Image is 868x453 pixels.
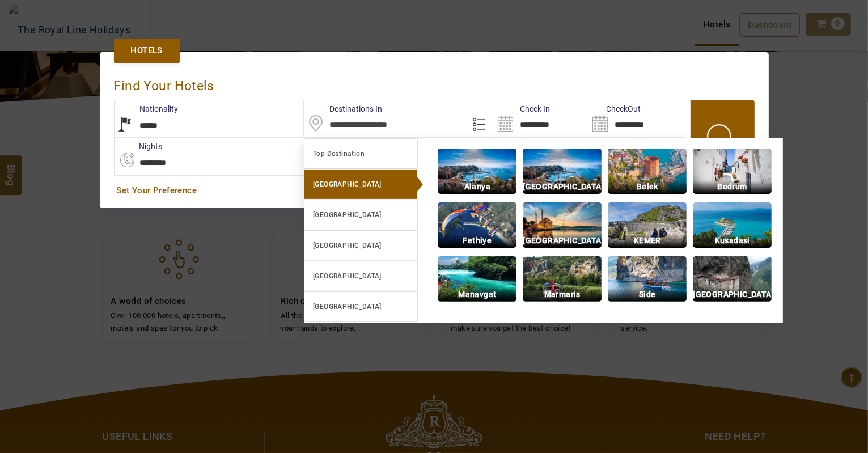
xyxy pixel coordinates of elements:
[304,261,418,291] a: [GEOGRAPHIC_DATA]
[313,150,365,158] b: Top Destination
[523,288,602,301] p: Marmaris
[523,202,602,248] img: img
[313,272,382,280] b: [GEOGRAPHIC_DATA]
[693,180,772,193] p: Bodrum
[438,256,516,302] img: img
[608,288,687,301] p: Side
[693,256,772,302] img: img
[438,234,516,247] p: Fethiye
[608,180,687,193] p: Belek
[313,180,382,188] b: [GEOGRAPHIC_DATA]
[523,256,602,302] img: img
[608,234,687,247] p: KEMER
[313,211,382,219] b: [GEOGRAPHIC_DATA]
[304,291,418,322] a: [GEOGRAPHIC_DATA]
[523,149,602,194] img: img
[693,149,772,194] img: img
[608,149,687,194] img: img
[114,141,163,152] label: nights
[304,103,382,115] label: Destinations In
[523,180,602,193] p: [GEOGRAPHIC_DATA]
[304,169,418,200] a: [GEOGRAPHIC_DATA]
[608,256,687,302] img: img
[313,242,382,249] b: [GEOGRAPHIC_DATA]
[608,202,687,248] img: img
[131,45,163,57] span: Hotels
[117,185,752,197] a: Set Your Preference
[693,202,772,248] img: img
[589,103,641,115] label: CheckOut
[438,202,516,248] img: img
[693,234,772,247] p: Kusadasi
[438,149,516,194] img: img
[115,103,179,115] label: Nationality
[438,288,516,301] p: Manavgat
[302,141,353,152] label: Rooms
[313,303,382,311] b: [GEOGRAPHIC_DATA]
[304,230,418,261] a: [GEOGRAPHIC_DATA]
[589,100,684,137] input: Search
[494,100,589,137] input: Search
[304,138,418,169] a: Top Destination
[438,180,516,193] p: Alanya
[114,39,180,62] a: Hotels
[494,103,550,115] label: Check In
[693,288,772,301] p: [GEOGRAPHIC_DATA]
[523,234,602,247] p: [GEOGRAPHIC_DATA]
[304,200,418,230] a: [GEOGRAPHIC_DATA]
[114,66,755,100] div: Find Your Hotels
